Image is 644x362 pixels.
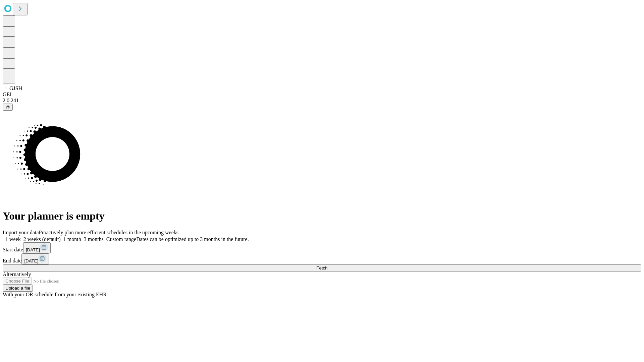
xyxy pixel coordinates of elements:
span: Custom range [106,236,136,242]
span: [DATE] [24,258,38,263]
span: [DATE] [26,247,40,252]
span: @ [5,105,10,110]
span: Dates can be optimized up to 3 months in the future. [136,236,249,242]
div: GEI [3,92,641,98]
span: 1 month [63,236,81,242]
button: Fetch [3,264,641,271]
button: Upload a file [3,285,33,292]
div: 2.0.241 [3,98,641,104]
span: Fetch [316,265,327,270]
button: [DATE] [23,242,51,253]
span: 2 weeks (default) [23,236,61,242]
button: [DATE] [21,253,49,264]
div: Start date [3,242,641,253]
span: Import your data [3,230,39,235]
span: Proactively plan more efficient schedules in the upcoming weeks. [39,230,180,235]
span: GJSH [9,85,22,91]
button: @ [3,104,13,111]
h1: Your planner is empty [3,210,641,222]
span: With your OR schedule from your existing EHR [3,292,107,297]
span: Alternatively [3,271,31,277]
div: End date [3,253,641,264]
span: 1 week [5,236,21,242]
span: 3 months [84,236,104,242]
